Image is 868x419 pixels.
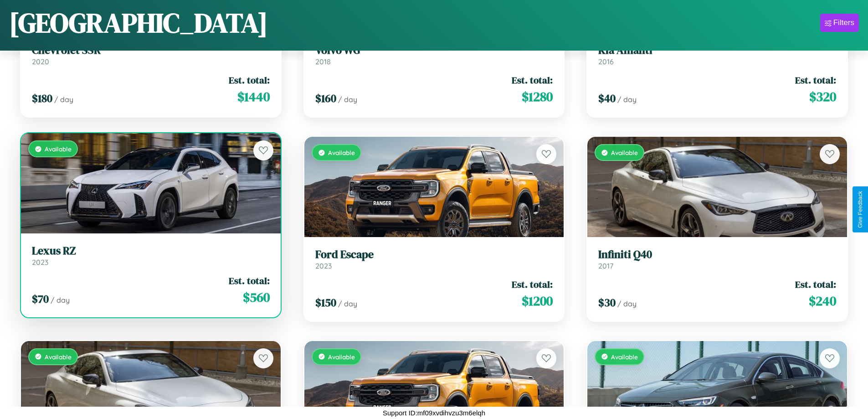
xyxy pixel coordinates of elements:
[32,244,270,258] h3: Lexus RZ
[54,95,73,104] span: / day
[512,73,553,87] span: Est. total:
[598,295,616,310] span: $ 30
[315,248,553,270] a: Ford Escape2023
[383,407,485,419] p: Support ID: mf09xvdihvzu3m6elqh
[328,149,355,156] span: Available
[45,353,72,361] span: Available
[45,145,72,153] span: Available
[857,191,863,228] div: Give Feedback
[820,14,859,32] button: Filters
[598,261,613,270] span: 2017
[598,44,836,66] a: Kia Amanti2016
[229,73,270,87] span: Est. total:
[795,278,836,291] span: Est. total:
[237,88,270,106] span: $ 1440
[611,149,638,156] span: Available
[617,95,637,104] span: / day
[315,295,336,310] span: $ 150
[611,353,638,361] span: Available
[522,292,553,310] span: $ 1200
[32,57,49,66] span: 2020
[512,278,553,291] span: Est. total:
[795,73,836,87] span: Est. total:
[32,91,52,106] span: $ 180
[617,299,637,308] span: / day
[9,4,268,41] h1: [GEOGRAPHIC_DATA]
[32,291,49,306] span: $ 70
[32,244,270,267] a: Lexus RZ2023
[522,88,553,106] span: $ 1280
[328,353,355,361] span: Available
[338,299,357,308] span: / day
[833,18,854,27] div: Filters
[598,57,614,66] span: 2016
[229,274,270,287] span: Est. total:
[315,57,331,66] span: 2018
[315,248,553,261] h3: Ford Escape
[598,248,836,270] a: Infiniti Q402017
[598,91,616,106] span: $ 40
[598,44,836,57] h3: Kia Amanti
[315,44,553,66] a: Volvo WG2018
[338,95,357,104] span: / day
[51,295,70,305] span: / day
[243,288,270,306] span: $ 560
[32,44,270,57] h3: Chevrolet SSR
[315,91,336,106] span: $ 160
[809,88,836,106] span: $ 320
[32,258,48,267] span: 2023
[315,261,332,270] span: 2023
[598,248,836,261] h3: Infiniti Q40
[809,292,836,310] span: $ 240
[32,44,270,66] a: Chevrolet SSR2020
[315,44,553,57] h3: Volvo WG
